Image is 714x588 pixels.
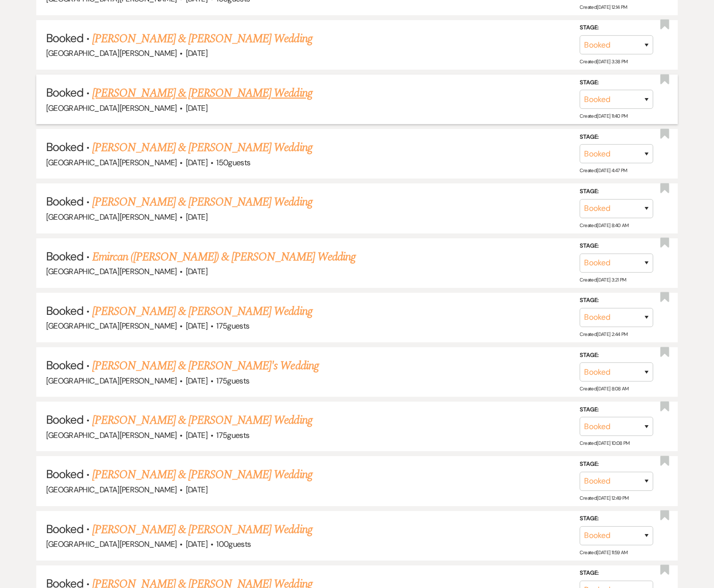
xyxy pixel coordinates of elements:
span: [DATE] [186,539,207,549]
span: 175 guests [216,321,249,331]
a: [PERSON_NAME] & [PERSON_NAME] Wedding [92,139,312,156]
span: Created: [DATE] 12:49 PM [580,494,628,501]
span: 175 guests [216,430,249,440]
label: Stage: [580,459,653,470]
label: Stage: [580,350,653,360]
span: Booked [46,303,83,318]
span: [GEOGRAPHIC_DATA][PERSON_NAME] [46,103,177,113]
span: Booked [46,30,83,46]
label: Stage: [580,77,653,88]
span: [GEOGRAPHIC_DATA][PERSON_NAME] [46,157,177,168]
span: [DATE] [186,157,207,168]
a: Emircan ([PERSON_NAME]) & [PERSON_NAME] Wedding [92,248,356,266]
span: Created: [DATE] 3:38 PM [580,58,627,65]
span: [DATE] [186,321,207,331]
span: Booked [46,249,83,264]
span: Booked [46,139,83,154]
span: Created: [DATE] 8:08 AM [580,385,628,392]
span: [DATE] [186,103,207,113]
span: [DATE] [186,376,207,386]
span: 175 guests [216,376,249,386]
span: Booked [46,194,83,209]
span: [DATE] [186,48,207,58]
a: [PERSON_NAME] & [PERSON_NAME] Wedding [92,303,312,320]
span: [DATE] [186,430,207,440]
span: [GEOGRAPHIC_DATA][PERSON_NAME] [46,266,177,277]
span: Booked [46,85,83,100]
a: [PERSON_NAME] & [PERSON_NAME]'s Wedding [92,357,319,375]
span: Booked [46,521,83,537]
span: [DATE] [186,266,207,277]
span: [DATE] [186,212,207,222]
span: Created: [DATE] 2:44 PM [580,331,627,337]
span: [GEOGRAPHIC_DATA][PERSON_NAME] [46,376,177,386]
label: Stage: [580,295,653,306]
span: [GEOGRAPHIC_DATA][PERSON_NAME] [46,485,177,495]
a: [PERSON_NAME] & [PERSON_NAME] Wedding [92,193,312,211]
label: Stage: [580,405,653,415]
span: Created: [DATE] 3:21 PM [580,277,626,283]
span: Booked [46,466,83,482]
span: [GEOGRAPHIC_DATA][PERSON_NAME] [46,539,177,549]
label: Stage: [580,241,653,252]
label: Stage: [580,186,653,197]
span: [GEOGRAPHIC_DATA][PERSON_NAME] [46,212,177,222]
label: Stage: [580,132,653,143]
span: Created: [DATE] 10:08 PM [580,440,629,446]
a: [PERSON_NAME] & [PERSON_NAME] Wedding [92,84,312,102]
label: Stage: [580,513,653,524]
label: Stage: [580,568,653,579]
span: [GEOGRAPHIC_DATA][PERSON_NAME] [46,48,177,58]
span: Created: [DATE] 11:59 AM [580,549,627,556]
span: [DATE] [186,485,207,495]
a: [PERSON_NAME] & [PERSON_NAME] Wedding [92,30,312,48]
span: Booked [46,412,83,427]
span: Booked [46,358,83,373]
a: [PERSON_NAME] & [PERSON_NAME] Wedding [92,466,312,484]
span: [GEOGRAPHIC_DATA][PERSON_NAME] [46,321,177,331]
span: Created: [DATE] 12:14 PM [580,4,627,10]
span: Created: [DATE] 4:47 PM [580,167,627,174]
label: Stage: [580,23,653,33]
span: Created: [DATE] 11:40 PM [580,113,627,119]
span: 150 guests [216,157,250,168]
a: [PERSON_NAME] & [PERSON_NAME] Wedding [92,521,312,538]
span: [GEOGRAPHIC_DATA][PERSON_NAME] [46,430,177,440]
a: [PERSON_NAME] & [PERSON_NAME] Wedding [92,411,312,429]
span: 100 guests [216,539,251,549]
span: Created: [DATE] 8:40 AM [580,222,628,228]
